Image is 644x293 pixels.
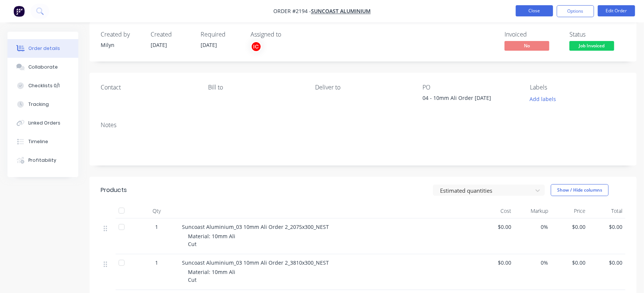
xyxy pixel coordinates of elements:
[311,8,371,15] a: Suncoast Aluminium
[591,223,622,231] span: $0.00
[28,101,49,108] div: Tracking
[101,84,196,91] div: Contact
[477,204,514,218] div: Cost
[28,120,60,126] div: Linked Orders
[505,41,549,50] span: No
[7,39,78,58] button: Order details
[588,204,625,218] div: Total
[101,186,127,195] div: Products
[182,223,329,230] span: Suncoast Aluminium_03 10mm Ali Order 2_2075x300_NEST
[7,95,78,114] button: Tracking
[514,204,551,218] div: Markup
[552,204,588,218] div: Price
[569,31,625,38] div: Status
[480,259,511,267] span: $0.00
[201,31,242,38] div: Required
[591,259,622,267] span: $0.00
[480,223,511,231] span: $0.00
[555,259,585,267] span: $0.00
[151,31,192,38] div: Created
[13,6,25,17] img: Factory
[101,31,142,38] div: Created by
[151,41,167,48] span: [DATE]
[516,5,553,16] button: Close
[555,223,585,231] span: $0.00
[422,84,518,91] div: PO
[134,204,179,218] div: Qty
[7,114,78,132] button: Linked Orders
[251,41,262,52] button: IC
[517,223,548,231] span: 0%
[557,5,594,17] button: Options
[517,259,548,267] span: 0%
[569,41,614,52] button: Job Invoiced
[101,122,625,129] div: Notes
[101,41,142,49] div: Milyn
[7,58,78,76] button: Collaborate
[7,132,78,151] button: Timeline
[569,41,614,50] span: Job Invoiced
[28,82,60,89] div: Checklists 0/1
[315,84,411,91] div: Deliver to
[7,151,78,170] button: Profitability
[28,64,58,70] div: Collaborate
[598,5,635,16] button: Edit Order
[188,233,235,248] span: Material: 10mm Ali Cut
[208,84,304,91] div: Bill to
[182,259,329,266] span: Suncoast Aluminium_03 10mm Ali Order 2_3810x300_NEST
[422,94,516,104] div: 04 - 10mm Ali Order [DATE]
[155,223,158,231] span: 1
[28,138,48,145] div: Timeline
[251,31,325,38] div: Assigned to
[7,76,78,95] button: Checklists 0/1
[551,184,609,196] button: Show / Hide columns
[273,8,311,15] span: Order #2194 -
[530,84,625,91] div: Labels
[28,157,56,164] div: Profitability
[201,41,217,48] span: [DATE]
[526,94,560,104] button: Add labels
[188,268,235,283] span: Material: 10mm Ali Cut
[505,31,560,38] div: Invoiced
[28,45,60,52] div: Order details
[155,259,158,267] span: 1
